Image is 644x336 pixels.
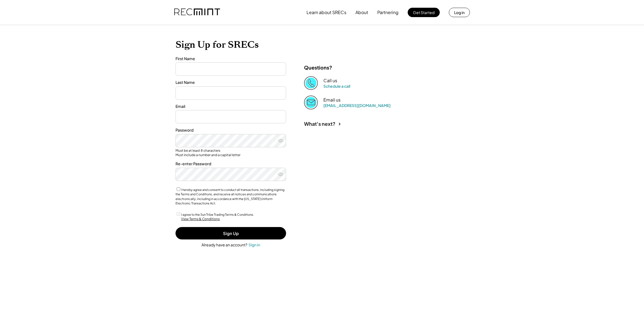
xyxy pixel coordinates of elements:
button: Learn about SRECs [307,7,346,18]
div: Password [176,127,286,133]
div: Questions? [304,64,332,71]
label: I hereby agree and consent to conduct all transactions, including signing the Terms and Condition... [176,188,284,205]
button: Sign Up [176,227,286,239]
img: Phone%20copy%403x.png [304,76,318,90]
button: Partnering [377,7,399,18]
div: Already have an account? [201,242,247,248]
div: Must be at least 8 characters Must include a number and a capital letter [176,148,286,157]
label: I agree to the Sun Tribe Trading Terms & Conditions. [181,213,254,216]
div: View Terms & Conditions [181,217,220,222]
button: Log in [449,8,470,17]
div: Sign in [248,242,260,247]
button: Get Started [408,8,440,17]
div: First Name [176,56,286,62]
div: What's next? [304,121,336,127]
div: Email [176,104,286,109]
div: Re-enter Password [176,161,286,167]
a: Schedule a call [323,84,350,89]
div: Email us [323,97,341,103]
h1: Sign Up for SRECs [176,39,468,50]
img: recmint-logotype%403x.png [174,3,220,22]
button: About [355,7,368,18]
img: Email%202%403x.png [304,95,318,109]
div: Last Name [176,80,286,85]
div: Call us [323,78,337,84]
a: [EMAIL_ADDRESS][DOMAIN_NAME] [323,103,391,108]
